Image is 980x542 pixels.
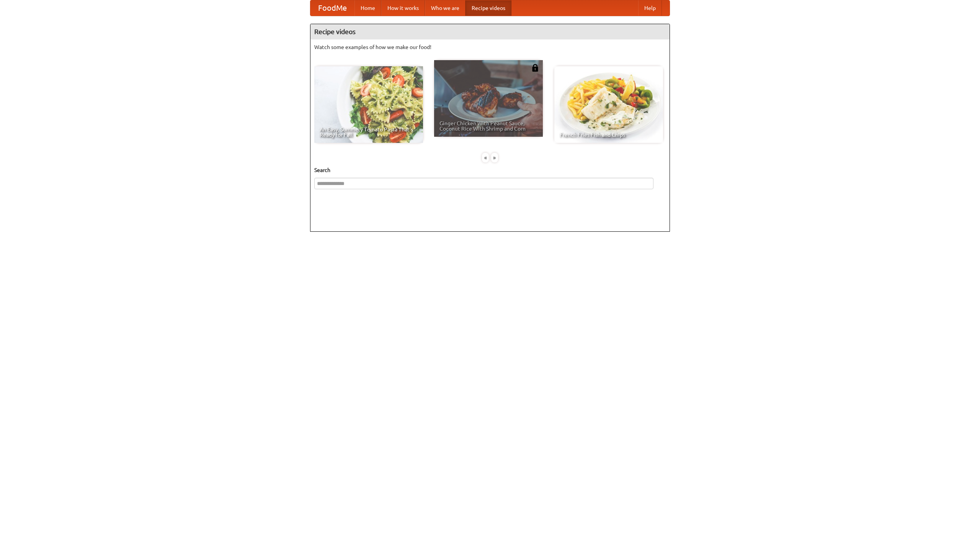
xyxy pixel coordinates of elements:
[531,64,539,72] img: 483408.png
[491,153,498,162] div: »
[554,66,663,143] a: French Fries Fish and Chips
[638,0,662,16] a: Help
[314,66,423,143] a: An Easy, Summery Tomato Pasta That's Ready for Fall
[560,132,658,138] span: French Fries Fish and Chips
[314,43,666,51] p: Watch some examples of how we make our food!
[482,153,489,162] div: «
[310,24,670,39] h4: Recipe videos
[465,0,511,16] a: Recipe videos
[381,0,425,16] a: How it works
[310,0,354,16] a: FoodMe
[354,0,381,16] a: Home
[314,166,666,174] h5: Search
[320,127,418,138] span: An Easy, Summery Tomato Pasta That's Ready for Fall
[425,0,465,16] a: Who we are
